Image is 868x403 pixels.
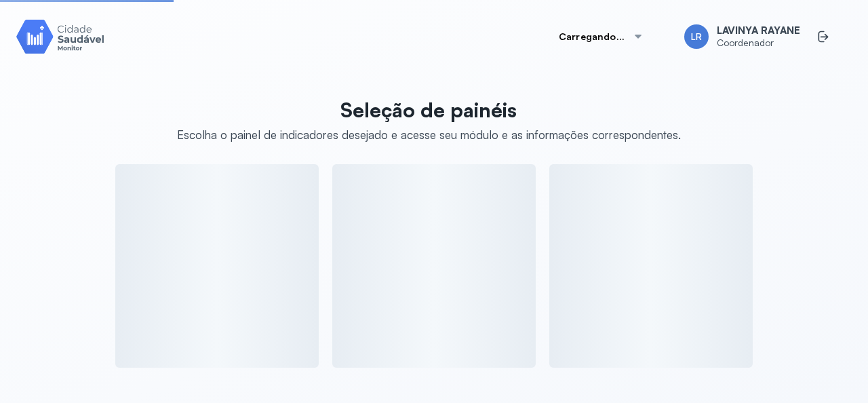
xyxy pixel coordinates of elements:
button: Carregando... [542,23,660,50]
div: Escolha o painel de indicadores desejado e acesse seu módulo e as informações correspondentes. [177,128,681,142]
p: Seleção de painéis [177,98,681,122]
span: LAVINYA RAYANE [717,24,800,37]
span: LR [691,31,702,43]
img: Logotipo do produto Monitor [16,17,104,56]
span: Coordenador [717,37,800,49]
